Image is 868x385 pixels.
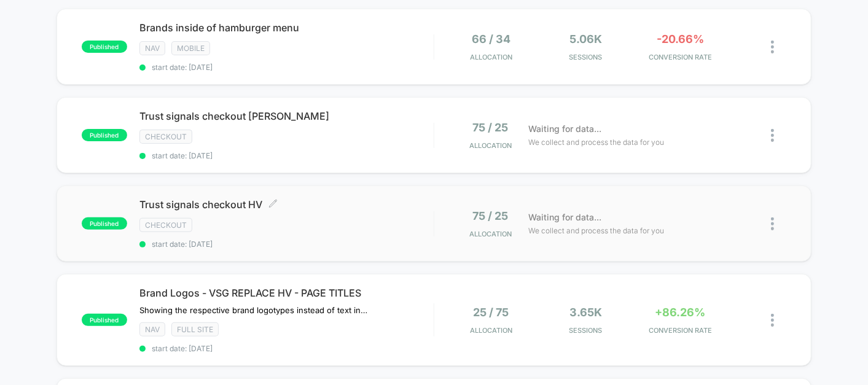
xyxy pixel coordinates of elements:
[139,218,192,232] span: checkout
[636,53,725,61] span: CONVERSION RATE
[771,41,774,53] img: close
[139,305,367,315] span: Showing the respective brand logotypes instead of text in tabs
[473,306,509,319] span: 25 / 75
[528,225,664,236] span: We collect and process the data for you
[139,344,434,353] span: start date: [DATE]
[569,33,602,45] span: 5.06k
[528,136,664,148] span: We collect and process the data for you
[139,322,165,336] span: NAV
[139,110,434,122] span: Trust signals checkout [PERSON_NAME]
[771,217,774,230] img: close
[469,141,512,150] span: Allocation
[171,41,210,55] span: Mobile
[771,314,774,327] img: close
[139,21,434,34] span: Brands inside of hamburger menu
[541,53,630,61] span: Sessions
[139,287,434,299] span: Brand Logos - VSG REPLACE HV - PAGE TITLES
[139,239,434,249] span: start date: [DATE]
[139,198,434,211] span: Trust signals checkout HV
[82,129,127,141] span: published
[528,122,601,136] span: Waiting for data...
[82,314,127,326] span: published
[569,306,602,319] span: 3.65k
[82,217,127,230] span: published
[469,230,512,238] span: Allocation
[541,326,630,335] span: Sessions
[528,211,601,224] span: Waiting for data...
[473,121,509,134] span: 75 / 25
[470,53,512,61] span: Allocation
[636,326,725,335] span: CONVERSION RATE
[171,322,219,336] span: Full site
[470,326,512,335] span: Allocation
[139,63,434,72] span: start date: [DATE]
[82,41,127,53] span: published
[139,41,165,55] span: NAV
[473,209,509,222] span: 75 / 25
[139,130,192,144] span: checkout
[655,306,706,319] span: +86.26%
[771,129,774,142] img: close
[472,33,510,45] span: 66 / 34
[657,33,704,45] span: -20.66%
[139,151,434,160] span: start date: [DATE]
